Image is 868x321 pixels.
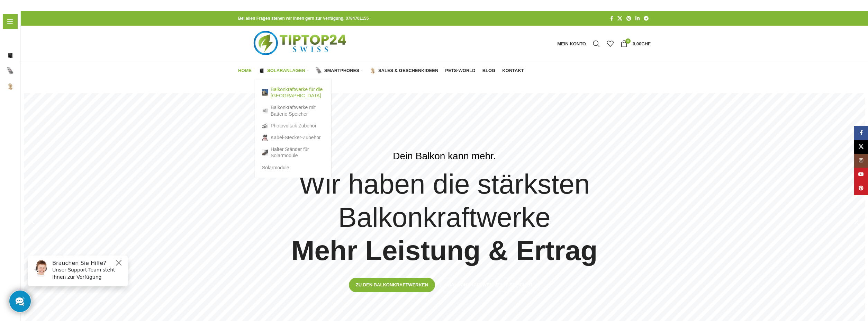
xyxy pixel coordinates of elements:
span: Sales & Geschenkideen [378,68,438,73]
a: X Social Link [854,140,868,154]
a: Sales & Geschenkideen [370,64,438,78]
a: Solarmodule [262,162,324,173]
img: Balkonkraftwerke mit Batterie Speicher [262,108,268,114]
a: Pinterest Social Link [854,181,868,195]
a: Logo der Website [238,41,364,46]
a: Mein Konto [554,37,589,51]
div: Next slide [848,212,865,229]
a: Balkonkraftwerke mit Batterie Speicher [262,101,324,119]
a: Smartphones [316,64,363,78]
span: Home [238,68,252,73]
div: Dein Balkon kann mehr. [393,149,496,164]
h6: Brauchen Sie Hilfe? [30,10,101,16]
a: Kontakt [502,64,524,78]
span: Smartphones [324,68,359,73]
div: Hauptnavigation [235,64,527,78]
img: Customer service [10,10,27,27]
strong: Mehr Leistung & Ertrag [291,235,598,266]
span: Solaranlagen [267,68,305,73]
a: Pinterest Social Link [624,14,633,23]
img: Balkonkraftwerke für die Schweiz [262,89,268,96]
img: Smartphones [316,68,322,74]
span: Balkonkraftwerke mit Speicher [448,282,532,288]
img: Tiptop24 Nachhaltige & Faire Produkte [238,26,364,62]
img: Kabel-Stecker-Zubehör [262,134,268,141]
a: Halter Ständer für Solarmodule [262,143,324,161]
a: Telegram Social Link [642,14,651,23]
a: LinkedIn Social Link [633,14,642,23]
h4: Wir haben die stärksten Balkonkraftwerke [238,168,651,267]
a: Suche [589,37,603,51]
img: Photovoltaik Zubehör [262,123,268,129]
span: Mein Konto [557,42,586,46]
bdi: 0,00 [633,41,651,46]
button: Close [92,9,100,17]
img: Solaranlagen [259,68,265,74]
span: Blog [482,68,496,73]
a: Facebook Social Link [608,14,615,23]
p: Unser Support-Team steht Ihnen zur Verfügung [30,16,101,31]
span: Kontakt [502,68,524,73]
a: Balkonkraftwerke für die [GEOGRAPHIC_DATA] [262,83,324,101]
a: Balkonkraftwerke mit Speicher [440,278,540,292]
span: Pets-World [445,68,475,73]
a: 0 0,00CHF [617,37,654,51]
span: 0 [625,38,631,44]
a: Solaranlagen [259,64,309,78]
span: Zu den Balkonkraftwerken [356,282,428,288]
div: Meine Wunschliste [603,37,617,51]
img: Halter Ständer für Solarmodule [262,149,268,155]
a: Home [238,64,252,78]
a: Blog [482,64,496,78]
a: Instagram Social Link [854,154,868,168]
strong: Bei allen Fragen stehen wir Ihnen gern zur Verfügung. 0784701155 [238,16,369,21]
a: Zu den Balkonkraftwerken [349,278,435,292]
a: YouTube Social Link [854,168,868,181]
a: Pets-World [445,64,475,78]
a: X Social Link [615,14,624,23]
a: Photovoltaik Zubehör [262,120,324,132]
div: Previous slide [24,212,41,229]
img: Sales & Geschenkideen [370,68,376,74]
span: CHF [641,41,651,46]
a: Facebook Social Link [854,126,868,140]
a: Kabel-Stecker-Zubehör [262,132,324,143]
